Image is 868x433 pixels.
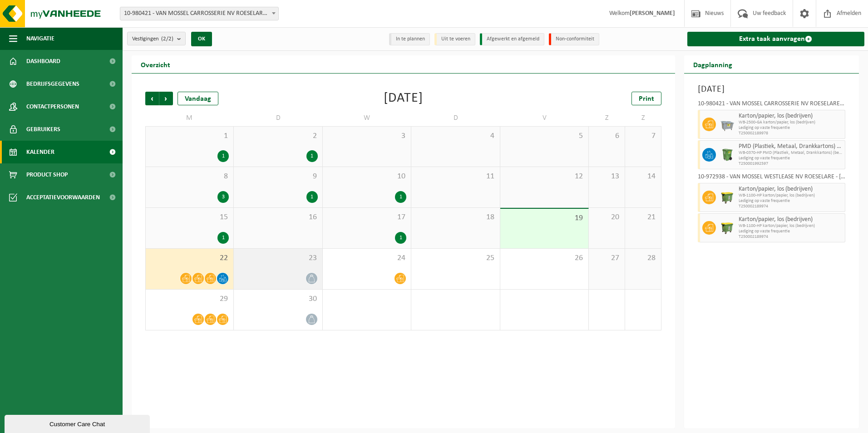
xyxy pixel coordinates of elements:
[739,150,843,156] span: WB-0370-HP PMD (Plastiek, Metaal, Drankkartons) (bedrijven)
[480,33,544,45] li: Afgewerkt en afgemeld
[739,113,843,120] span: Karton/papier, los (bedrijven)
[739,156,843,161] span: Lediging op vaste frequentie
[416,172,495,182] span: 11
[384,92,423,105] div: [DATE]
[739,131,843,136] span: T250002189978
[739,193,843,198] span: WB-1100-HP karton/papier, los (bedrijven)
[720,191,734,204] img: WB-1100-HPE-GN-50
[327,253,406,263] span: 24
[26,50,60,73] span: Dashboard
[395,191,406,203] div: 1
[739,186,843,193] span: Karton/papier, los (bedrijven)
[698,83,846,96] h3: [DATE]
[589,110,625,126] td: Z
[687,32,865,46] a: Extra taak aanvragen
[238,131,317,141] span: 2
[593,253,620,263] span: 27
[593,131,620,141] span: 6
[593,212,620,222] span: 20
[630,172,656,182] span: 14
[720,221,734,235] img: WB-1100-HPE-GN-51
[132,55,179,73] h2: Overzicht
[630,10,675,17] strong: [PERSON_NAME]
[178,92,218,105] div: Vandaag
[416,253,495,263] span: 25
[327,172,406,182] span: 10
[238,294,317,304] span: 30
[416,131,495,141] span: 4
[306,191,318,203] div: 1
[639,95,654,103] span: Print
[26,186,100,209] span: Acceptatievoorwaarden
[739,204,843,209] span: T250002189974
[434,33,475,45] li: Uit te voeren
[26,27,54,50] span: Navigatie
[739,234,843,240] span: T250002189974
[238,253,317,263] span: 23
[698,101,846,110] div: 10-980421 - VAN MOSSEL CARROSSERIE NV ROESELARE - ROESELARE
[505,213,584,223] span: 19
[120,7,279,20] span: 10-980421 - VAN MOSSEL CARROSSERIE NV ROESELARE - ROESELARE
[327,131,406,141] span: 3
[739,161,843,167] span: T250001992597
[238,212,317,222] span: 16
[26,118,60,141] span: Gebruikers
[625,110,661,126] td: Z
[739,143,843,150] span: PMD (Plastiek, Metaal, Drankkartons) (bedrijven)
[145,92,159,105] span: Vorige
[150,294,229,304] span: 29
[416,212,495,222] span: 18
[505,131,584,141] span: 5
[631,92,661,105] a: Print
[26,95,79,118] span: Contactpersonen
[698,174,846,183] div: 10-972938 - VAN MOSSEL WESTLEASE NV ROESELARE - [GEOGRAPHIC_DATA]
[26,163,68,186] span: Product Shop
[395,232,406,244] div: 1
[500,110,589,126] td: V
[217,232,229,244] div: 1
[720,118,734,131] img: WB-2500-GAL-GY-01
[120,7,278,20] span: 10-980421 - VAN MOSSEL CARROSSERIE NV ROESELARE - ROESELARE
[630,131,656,141] span: 7
[720,148,734,162] img: WB-0370-HPE-GN-50
[234,110,322,126] td: D
[411,110,500,126] td: D
[217,191,229,203] div: 3
[159,92,173,105] span: Volgende
[132,32,173,46] span: Vestigingen
[739,223,843,229] span: WB-1100-HP karton/papier, los (bedrijven)
[739,120,843,125] span: WB-2500-GA karton/papier, los (bedrijven)
[549,33,599,45] li: Non-conformiteit
[26,141,54,163] span: Kalender
[150,172,229,182] span: 8
[161,36,173,42] count: (2/2)
[505,253,584,263] span: 26
[739,216,843,223] span: Karton/papier, los (bedrijven)
[684,55,741,73] h2: Dagplanning
[238,172,317,182] span: 9
[593,172,620,182] span: 13
[505,172,584,182] span: 12
[739,198,843,204] span: Lediging op vaste frequentie
[26,73,79,95] span: Bedrijfsgegevens
[217,150,229,162] div: 1
[739,229,843,234] span: Lediging op vaste frequentie
[150,131,229,141] span: 1
[127,32,186,45] button: Vestigingen(2/2)
[389,33,430,45] li: In te plannen
[145,110,234,126] td: M
[630,212,656,222] span: 21
[327,212,406,222] span: 17
[150,212,229,222] span: 15
[191,32,212,46] button: OK
[630,253,656,263] span: 28
[739,125,843,131] span: Lediging op vaste frequentie
[150,253,229,263] span: 22
[5,413,152,433] iframe: chat widget
[306,150,318,162] div: 1
[323,110,411,126] td: W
